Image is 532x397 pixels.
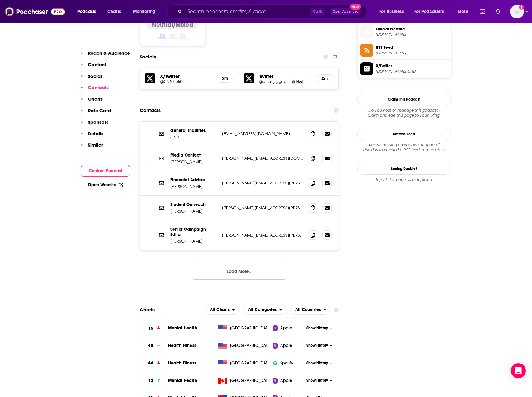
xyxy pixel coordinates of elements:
span: Show History [306,378,328,383]
p: [PERSON_NAME][EMAIL_ADDRESS][DOMAIN_NAME] [222,156,303,161]
span: United States [230,360,271,366]
p: Content [88,62,106,68]
a: Show notifications dropdown [493,6,503,17]
span: All Categories [248,308,277,312]
button: open menu [375,7,412,17]
span: Official Website [376,26,448,32]
p: [PERSON_NAME] [170,159,217,164]
h3: 12 [148,377,153,384]
div: Are we missing an episode or update? Use this to check the RSS feed immediately. [357,143,451,153]
button: Open AdvancedNew [330,8,361,15]
span: X/Twitter [376,63,448,69]
p: Similar [88,142,103,148]
span: cnn.com [376,32,448,37]
button: open menu [410,7,453,17]
div: Report this page as a duplicate. [357,177,451,182]
button: open menu [243,305,286,315]
a: @CNNPolitics [160,79,211,84]
span: Apple [280,343,292,349]
img: Dr. Sanjay Gupta [292,80,295,83]
button: open menu [129,7,163,17]
span: Show History [306,325,328,331]
h3: 15 [148,325,153,332]
p: Charts [88,96,103,102]
span: Open Advanced [333,10,359,13]
span: Canada [230,378,271,384]
span: All Countries [295,308,321,312]
a: Seeing Double? [357,163,451,175]
span: twitter.com/CNNPolitics [376,69,448,74]
h2: Socials [140,51,156,63]
span: United States [230,325,271,331]
button: Details [81,131,103,142]
button: Refresh Feed [357,128,451,140]
div: Search podcasts, credits, & more... [173,4,373,19]
button: Charts [81,96,103,108]
p: [EMAIL_ADDRESS][DOMAIN_NAME] [222,131,303,136]
button: open menu [453,7,476,17]
span: Ctrl K [310,8,325,16]
span: For Podcasters [414,7,444,16]
button: Reach & Audience [81,50,130,62]
p: [PERSON_NAME] [170,184,217,189]
p: Sponsors [88,119,108,125]
a: Apple [273,378,304,384]
p: [PERSON_NAME] [170,239,217,244]
a: RSS Feed[DOMAIN_NAME] [360,44,448,57]
a: Mental Health [168,325,197,331]
h5: Twitter [259,73,311,79]
a: [GEOGRAPHIC_DATA] [216,378,273,384]
span: Monitoring [133,7,155,16]
a: 15 [140,320,168,337]
a: [GEOGRAPHIC_DATA] [216,360,273,366]
span: Host [296,79,303,83]
p: CNN [170,134,217,140]
p: [PERSON_NAME][EMAIL_ADDRESS][PERSON_NAME][DOMAIN_NAME] [222,180,303,186]
p: General Inquiries [170,128,217,133]
p: Media Contact [170,153,217,158]
span: United States [230,343,271,349]
button: Show History [304,360,334,366]
svg: Add a profile image [519,5,524,10]
a: Charts [103,7,125,17]
div: Claim and edit this page to your liking. [357,108,451,118]
img: User Profile [510,5,524,18]
span: Show History [306,343,328,348]
a: iconImageSpotify [273,360,304,366]
a: Health Fitness [168,360,196,366]
button: open menu [73,7,104,17]
a: Health Fitness [168,343,196,348]
p: Contacts [88,84,109,90]
h2: Contacts [140,104,161,116]
button: open menu [290,305,330,315]
button: open menu [205,305,239,315]
h2: Platforms [205,305,239,315]
button: Load More... [192,263,286,280]
a: Apple [273,325,304,331]
a: Mental Health [168,378,197,383]
button: Show History [304,378,334,383]
span: Show History [306,360,328,366]
p: [PERSON_NAME][EMAIL_ADDRESS][PERSON_NAME][DOMAIN_NAME] [222,233,303,238]
button: Contact Podcast [81,165,130,177]
img: Podchaser - Follow, Share and Rate Podcasts [5,6,65,18]
a: X/Twitter[DOMAIN_NAME][URL] [360,62,448,75]
a: [GEOGRAPHIC_DATA] [216,325,273,331]
button: Rate Card [81,108,111,119]
span: Charts [107,7,121,16]
button: Show History [304,343,334,348]
span: Do you host or manage this podcast? [357,108,451,113]
p: [PERSON_NAME][EMAIL_ADDRESS][PERSON_NAME][DOMAIN_NAME] [222,205,303,210]
h4: Neutral/Mixed [152,21,193,29]
span: New [350,4,361,10]
span: Spotify [280,360,293,366]
a: 46 [140,354,168,372]
p: Social [88,73,102,79]
a: @drsanjaygupta [259,79,289,84]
